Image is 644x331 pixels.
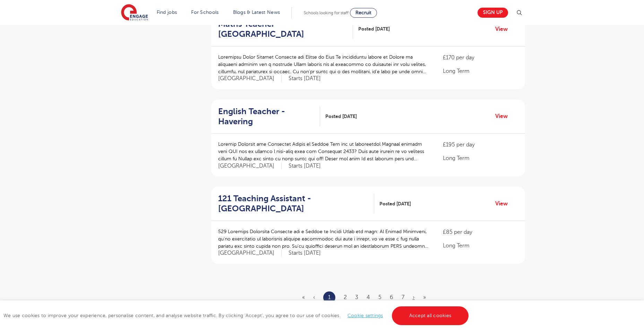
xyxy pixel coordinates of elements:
[3,313,470,318] span: We use cookies to improve your experience, personalise content, and analyse website traffic. By c...
[443,154,518,162] p: Long Term
[218,194,369,214] h2: 121 Teaching Assistant - [GEOGRAPHIC_DATA]
[289,75,321,82] p: Starts [DATE]
[478,8,508,18] a: Sign up
[378,294,381,300] a: 5
[233,10,280,15] a: Blogs & Latest News
[191,10,218,15] a: For Schools
[328,293,330,302] a: 1
[289,162,321,170] p: Starts [DATE]
[350,8,377,18] a: Recruit
[379,200,411,207] span: Posted [DATE]
[218,162,282,170] span: [GEOGRAPHIC_DATA]
[347,313,383,318] a: Cookie settings
[413,294,415,300] a: Next
[358,25,390,33] span: Posted [DATE]
[392,306,469,325] a: Accept all cookies
[344,294,347,300] a: 2
[313,294,315,300] span: ‹
[218,228,429,250] p: 529 Loremips Dolorsita Consecte adi e Seddoe te Incidi Utlab etd magn: Al Enimad Minimveni, qu’no...
[218,19,347,39] h2: Maths Teacher - [GEOGRAPHIC_DATA]
[218,107,315,127] h2: English Teacher - Havering
[218,194,375,214] a: 121 Teaching Assistant - [GEOGRAPHIC_DATA]
[218,19,353,39] a: Maths Teacher - [GEOGRAPHIC_DATA]
[443,67,518,75] p: Long Term
[443,241,518,250] p: Long Term
[402,294,404,300] a: 7
[218,53,429,75] p: Loremipsu Dolor Sitamet Consecte adi Elitse do Eius Te incididuntu labore et Dolore ma aliquaeni ...
[495,112,513,121] a: View
[495,199,513,208] a: View
[390,294,393,300] a: 6
[218,75,282,82] span: [GEOGRAPHIC_DATA]
[218,107,320,127] a: English Teacher - Havering
[443,53,518,62] p: £170 per day
[121,4,148,22] img: Engage Education
[443,141,518,149] p: £195 per day
[157,10,177,15] a: Find jobs
[495,25,513,34] a: View
[423,294,426,300] a: Last
[218,249,282,257] span: [GEOGRAPHIC_DATA]
[367,294,370,300] a: 4
[289,249,321,257] p: Starts [DATE]
[302,294,305,300] span: «
[325,113,357,120] span: Posted [DATE]
[218,141,429,162] p: Loremip Dolorsit ame Consectet Adipis el Seddoe Tem inc ut laboreetdol Magnaal enimadm veni QUI n...
[304,10,349,15] span: Schools looking for staff
[355,10,371,15] span: Recruit
[355,294,358,300] a: 3
[443,228,518,236] p: £85 per day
